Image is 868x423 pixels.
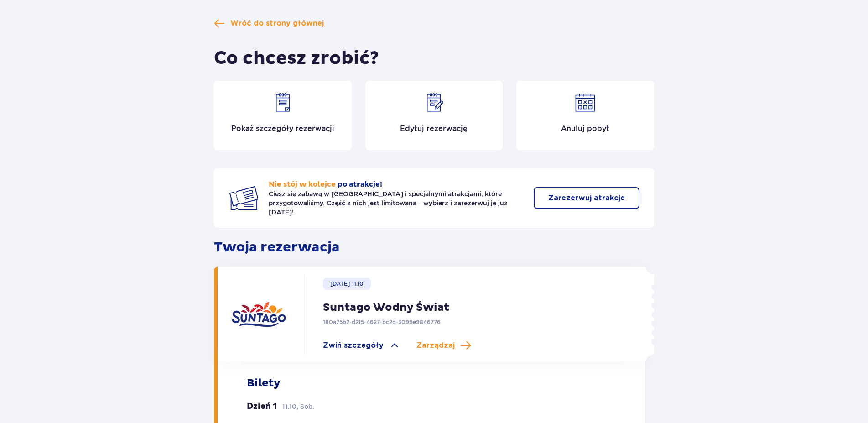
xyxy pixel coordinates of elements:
[338,180,382,189] span: po atrakcje!
[323,340,384,350] span: Zwiń szczegóły
[423,92,445,114] img: Edit reservation icon
[561,124,609,134] p: Anuluj pobyt
[214,18,324,29] a: Wróć do strony głównej
[400,124,468,134] p: Edytuj rezerwację
[269,180,336,189] span: Nie stój w kolejce
[229,183,258,213] img: Two tickets icon
[574,92,596,114] img: Cancel reservation icon
[231,124,334,134] p: Pokaż szczegóły rezerwacji
[416,340,455,350] span: Zarządzaj
[534,187,639,209] button: Zarezerwuj atrakcje
[416,340,471,351] a: Zarządzaj
[247,401,277,412] p: Dzień 1
[230,18,324,28] span: Wróć do strony głównej
[214,239,654,256] p: Twoja rezerwacja
[269,189,523,217] p: Ciesz się zabawą w [GEOGRAPHIC_DATA] i specjalnymi atrakcjami, które przygotowaliśmy. Część z nic...
[323,318,441,326] p: 180a75b2-d215-4627-bc2d-3099e9846776
[247,376,281,390] p: Bilety
[323,340,400,351] a: Zwiń szczegóły
[323,301,449,314] p: Suntago Wodny Świat
[272,92,294,114] img: Show details icon
[231,287,286,342] img: Suntago logo
[282,402,314,411] p: 11.10, Sob.
[330,280,364,288] p: [DATE] 11.10
[548,193,625,203] p: Zarezerwuj atrakcje
[214,47,379,70] h1: Co chcesz zrobić?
